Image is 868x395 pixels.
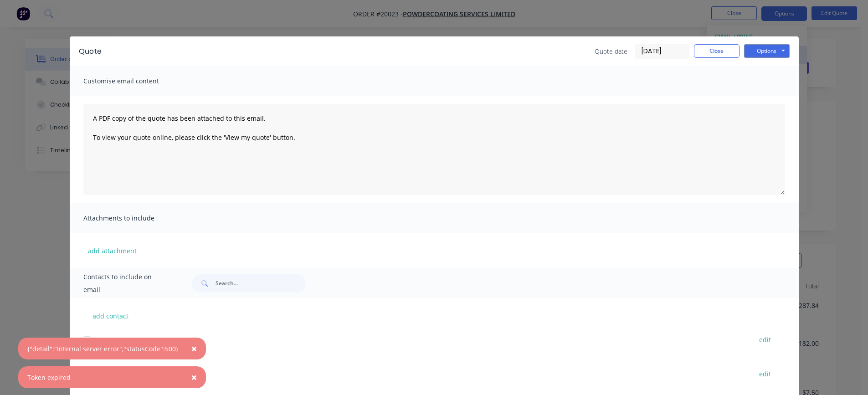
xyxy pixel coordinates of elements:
span: Customise email content [83,75,184,87]
button: edit [754,333,776,346]
span: [PERSON_NAME] [99,335,150,344]
button: add contact [83,309,138,323]
span: Contacts to include on email [83,271,169,296]
div: {"detail":"Internal server error","statusCode":500} [27,344,178,354]
button: Options [744,44,790,58]
button: Close [182,338,206,359]
span: Attachments to include [83,212,184,225]
span: × [191,342,197,355]
span: Quote date [595,46,627,56]
textarea: A PDF copy of the quote has been attached to this email. To view your quote online, please click ... [83,104,785,195]
button: Close [694,44,740,58]
input: Search... [216,274,306,292]
div: Token expired [27,373,71,382]
button: edit [754,368,776,380]
div: Quote [79,46,102,57]
button: Close [182,366,206,388]
button: add attachment [83,244,141,257]
span: × [191,371,197,384]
